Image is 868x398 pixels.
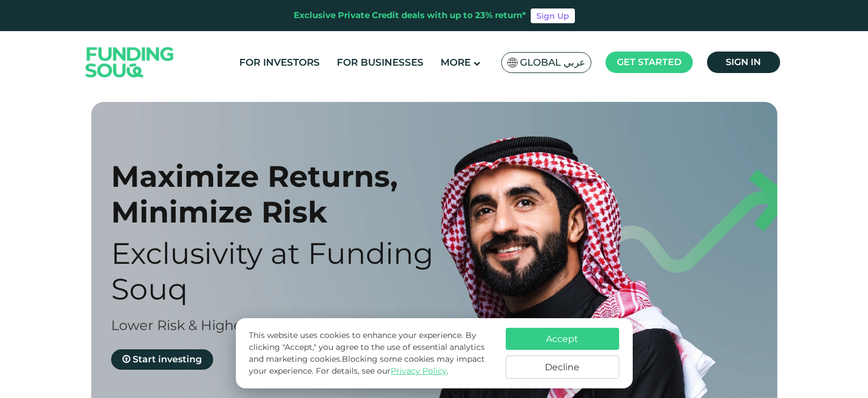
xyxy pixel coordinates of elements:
[617,57,681,67] span: Get started
[236,53,323,72] a: For Investors
[506,356,619,379] button: Decline
[334,53,426,72] a: For Businesses
[111,349,213,370] a: Start investing
[133,354,202,365] span: Start investing
[531,8,575,23] a: Sign Up
[249,354,485,376] span: Blocking some cookies may impact your experience.
[249,329,494,377] p: This website uses cookies to enhance your experience. By clicking "Accept," you agree to the use ...
[441,57,471,68] span: More
[707,52,780,73] a: Sign in
[294,9,526,22] div: Exclusive Private Credit deals with up to 23% return*
[507,58,518,67] img: SA Flag
[520,56,585,69] span: Global عربي
[316,366,448,376] span: For details, see our .
[111,317,405,333] span: Lower Risk & Higher Returns, up to 23% IRR
[391,366,447,376] a: Privacy Policy
[111,194,454,230] div: Minimize Risk
[726,57,761,67] span: Sign in
[111,159,454,194] div: Maximize Returns,
[506,328,619,350] button: Accept
[74,34,185,91] img: Logo
[111,236,454,307] div: Exclusivity at Funding Souq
